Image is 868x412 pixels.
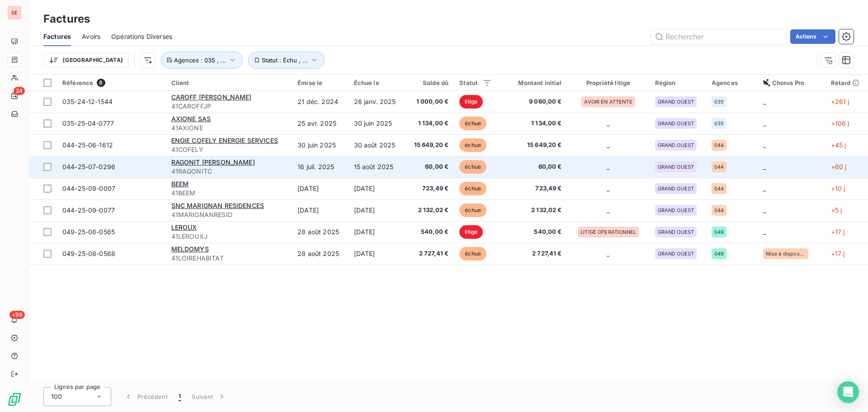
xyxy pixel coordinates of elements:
[607,141,609,149] span: _
[171,245,209,253] span: MELDOMYS
[62,98,113,105] span: 035-24-12-1544
[262,57,308,64] span: Statut : Échu , ...
[171,223,197,231] span: LEROUX
[766,251,806,256] span: Mise à disposition du destinataire
[292,221,348,243] td: 28 août 2025
[831,185,845,192] span: +10 j
[171,180,189,188] span: BEEM
[111,32,172,41] span: Opérations Diverses
[349,156,406,178] td: 15 août 2025
[831,228,845,236] span: +17 j
[831,141,846,149] span: +45 j
[349,243,406,265] td: [DATE]
[349,199,406,221] td: [DATE]
[171,137,278,144] span: ENGIE COFELY ENERGIE SERVICES
[459,182,486,195] span: échue
[410,249,448,258] span: 2 727,41 €
[658,164,694,170] span: GRAND OUEST
[171,232,287,241] span: 41LEROUXJ
[292,243,348,265] td: 28 août 2025
[410,227,448,237] span: 540,00 €
[174,57,226,64] span: Agences : 035 , ...
[607,163,609,170] span: _
[714,229,724,235] span: 049
[62,163,115,170] span: 044-25-07-0296
[651,29,787,44] input: Rechercher
[292,91,348,113] td: 21 déc. 2024
[292,199,348,221] td: [DATE]
[714,208,724,213] span: 044
[655,79,701,86] div: Région
[831,79,863,86] div: Retard
[354,79,400,86] div: Échue le
[7,5,22,20] div: SE
[831,163,847,170] span: +60 j
[584,99,632,104] span: AVOIR EN ATTENTE
[292,156,348,178] td: 16 juil. 2025
[410,97,448,106] span: 1 000,00 €
[410,184,448,193] span: 723,49 €
[763,163,766,170] span: _
[658,186,694,191] span: GRAND OUEST
[349,134,406,156] td: 30 août 2025
[297,79,343,86] div: Émise le
[763,119,766,127] span: _
[714,121,724,126] span: 035
[349,91,406,113] td: 26 janv. 2025
[607,206,609,214] span: _
[837,381,859,403] div: Open Intercom Messenger
[658,142,694,148] span: GRAND OUEST
[410,79,448,86] div: Solde dû
[14,87,25,95] span: 24
[658,229,694,235] span: GRAND OUEST
[97,79,105,87] span: 8
[658,208,694,213] span: GRAND OUEST
[607,250,609,257] span: _
[763,98,766,105] span: _
[62,79,93,86] span: Référence
[292,178,348,199] td: [DATE]
[410,206,448,215] span: 2 132,02 €
[658,121,694,126] span: GRAND OUEST
[248,52,325,69] button: Statut : Échu , ...
[349,178,406,199] td: [DATE]
[43,11,90,27] h3: Factures
[459,247,486,260] span: échue
[503,119,562,128] span: 1 134,00 €
[161,52,243,69] button: Agences : 035 , ...
[9,311,25,319] span: +99
[714,186,724,191] span: 044
[573,79,644,86] div: Propriété litige
[171,145,287,154] span: 41COFELY
[503,227,562,237] span: 540,00 €
[171,167,287,176] span: 41RAGONITC
[763,206,766,214] span: _
[292,113,348,134] td: 25 avr. 2025
[186,387,232,406] button: Suivant
[658,251,694,256] span: GRAND OUEST
[831,206,842,214] span: +5 j
[790,29,835,44] button: Actions
[503,141,562,150] span: 15 649,20 €
[292,134,348,156] td: 30 juin 2025
[503,97,562,106] span: 9 060,00 €
[349,221,406,243] td: [DATE]
[171,158,255,166] span: RAGONIT [PERSON_NAME]
[43,53,129,67] button: [GEOGRAPHIC_DATA]
[459,225,483,239] span: litige
[179,392,181,401] span: 1
[349,113,406,134] td: 30 juin 2025
[171,210,287,219] span: 41MARIGNANRESID
[714,251,724,256] span: 049
[763,228,766,236] span: _
[62,185,115,192] span: 044-25-09-0007
[171,102,287,111] span: 41CAROFFJP
[503,79,562,86] div: Montant initial
[459,160,486,174] span: échue
[714,99,724,104] span: 035
[410,162,448,171] span: 60,00 €
[43,32,71,41] span: Factures
[503,206,562,215] span: 2 132,02 €
[831,250,845,257] span: +17 j
[658,99,694,104] span: GRAND OUEST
